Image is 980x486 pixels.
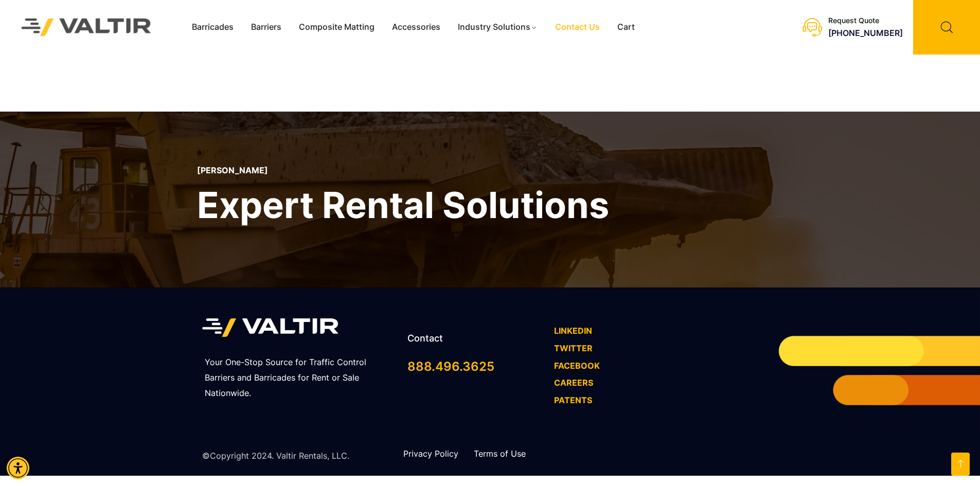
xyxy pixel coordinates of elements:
a: call (888) 496-3625 [828,28,903,38]
a: Barricades [183,20,242,35]
a: Accessories [383,20,449,35]
p: Your One-Stop Source for Traffic Control Barriers and Barricades for Rent or Sale Nationwide. [205,355,395,401]
a: call 888.496.3625 [407,359,494,374]
a: LINKEDIN - open in a new tab [554,326,592,336]
a: Industry Solutions [449,20,546,35]
h2: Expert Rental Solutions [197,182,609,228]
p: [PERSON_NAME] [197,166,609,175]
a: Contact Us [546,20,609,35]
a: CAREERS [554,377,593,388]
a: FACEBOOK - open in a new tab [554,361,600,371]
a: Open this option [951,453,970,476]
div: Accessibility Menu [7,457,29,479]
h2: Contact [407,333,544,344]
a: Cart [609,20,644,35]
a: PATENTS [554,395,592,405]
a: TWITTER - open in a new tab [554,343,593,353]
a: Barriers [242,20,290,35]
a: Composite Matting [290,20,383,35]
a: Terms of Use [474,448,526,459]
p: ©Copyright 2024. Valtir Rentals, LLC. [202,448,349,464]
div: Request Quote [828,16,903,25]
img: Valtir Rentals [8,5,165,49]
img: Valtir Rentals [202,313,338,343]
a: Privacy Policy [403,448,458,459]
